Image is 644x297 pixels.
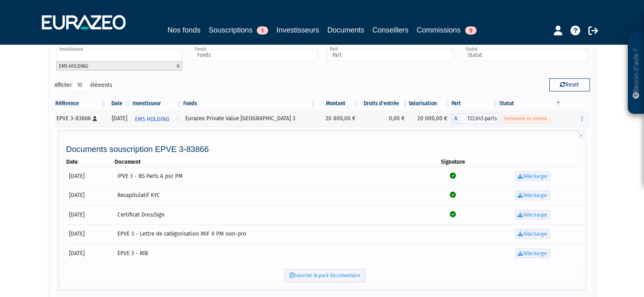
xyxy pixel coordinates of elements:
[135,112,169,127] span: EMS HOLDING
[107,97,131,111] th: Date: activer pour trier la colonne par ordre croissant
[515,210,550,220] a: Télécharger
[549,78,590,91] button: Reset
[451,97,499,111] th: Part: activer pour trier la colonne par ordre croissant
[54,97,107,111] th: Référence : activer pour trier la colonne par ordre croissant
[66,158,115,166] th: Date
[257,26,268,35] span: 1
[360,97,409,111] th: Droits d'entrée: activer pour trier la colonne par ordre croissant
[132,97,182,111] th: Investisseur: activer pour trier la colonne par ordre croissant
[66,145,584,154] h4: Documents souscription EPVE 3-83866
[72,78,90,92] select: Afficheréléments
[317,111,360,127] td: 20 000,00 €
[515,249,550,258] a: Télécharger
[167,24,200,36] a: Nos fonds
[115,167,425,186] td: IPVE 3 - BS Parts A pur PM
[115,186,425,205] td: Recapitulatif KYC
[66,186,115,205] td: [DATE]
[110,114,128,123] div: [DATE]
[417,24,477,36] a: Commissions9
[115,158,425,166] th: Document
[317,97,360,111] th: Montant: activer pour trier la colonne par ordre croissant
[284,269,365,282] a: Exporter le pack documentaire
[66,205,115,225] td: [DATE]
[501,115,550,123] span: Versement en attente
[66,167,115,186] td: [DATE]
[208,24,268,37] a: Souscriptions1
[327,24,364,36] a: Documents
[185,114,314,123] div: Eurazeo Private Value [GEOGRAPHIC_DATA] 3
[515,229,550,239] a: Télécharger
[132,111,182,127] a: EMS HOLDING
[451,113,499,124] div: A - Eurazeo Private Value Europe 3
[176,112,179,127] i: Voir l'investisseur
[515,191,550,200] a: Télécharger
[425,158,481,166] th: Signature
[42,15,126,30] img: 1732889491-logotype_eurazeo_blanc_rvb.png
[182,97,317,111] th: Fonds: activer pour trier la colonne par ordre croissant
[276,24,319,36] a: Investisseurs
[515,171,550,181] a: Télécharger
[460,113,499,124] span: 133,645 parts
[451,113,460,124] span: A
[54,78,112,92] label: Afficher éléments
[93,116,97,121] i: [Français] Personne physique
[66,224,115,244] td: [DATE]
[499,97,562,111] th: Statut : activer pour trier la colonne par ordre d&eacute;croissant
[465,26,477,35] span: 9
[409,111,452,127] td: 20 000,00 €
[59,63,88,69] span: EMS HOLDING
[66,244,115,263] td: [DATE]
[373,24,409,36] a: Conseillers
[115,224,425,244] td: EPVE 3 - Lettre de catégorisation MIF II PM non-pro
[631,37,641,110] p: Besoin d'aide ?
[115,244,425,263] td: EPVE 3 - RIB
[115,205,425,225] td: Certificat DocuSign
[56,114,104,123] div: EPVE 3-83866
[409,97,452,111] th: Valorisation: activer pour trier la colonne par ordre croissant
[360,111,409,127] td: 0,00 €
